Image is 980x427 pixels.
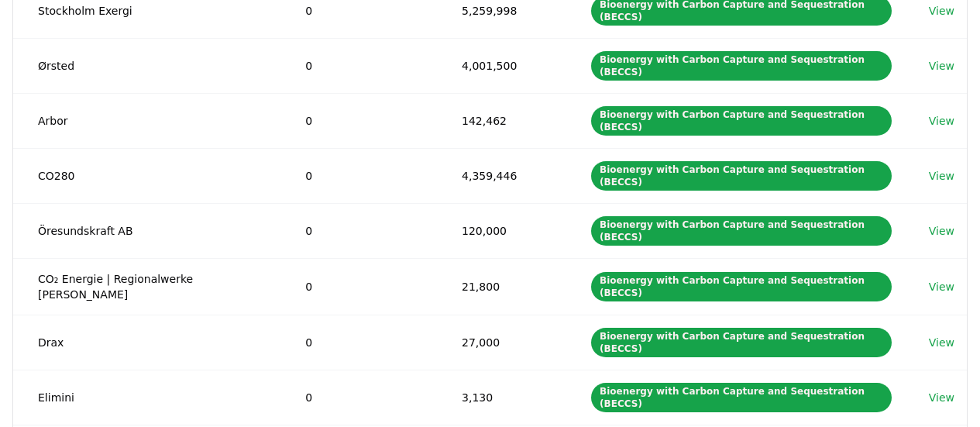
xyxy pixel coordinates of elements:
[929,335,954,350] a: View
[280,203,437,258] td: 0
[437,315,566,370] td: 27,000
[13,258,280,315] td: CO₂ Energie | Regionalwerke [PERSON_NAME]
[929,113,954,129] a: View
[13,370,280,425] td: Elimini
[591,106,892,136] div: Bioenergy with Carbon Capture and Sequestration (BECCS)
[13,315,280,370] td: Drax
[929,168,954,184] a: View
[929,390,954,405] a: View
[437,148,566,203] td: 4,359,446
[591,272,892,301] div: Bioenergy with Carbon Capture and Sequestration (BECCS)
[280,93,437,148] td: 0
[929,58,954,74] a: View
[437,258,566,315] td: 21,800
[13,203,280,258] td: Öresundskraft AB
[929,279,954,294] a: View
[591,161,892,191] div: Bioenergy with Carbon Capture and Sequestration (BECCS)
[437,370,566,425] td: 3,130
[591,216,892,246] div: Bioenergy with Carbon Capture and Sequestration (BECCS)
[13,148,280,203] td: CO280
[280,370,437,425] td: 0
[929,3,954,19] a: View
[437,93,566,148] td: 142,462
[437,38,566,93] td: 4,001,500
[591,328,892,357] div: Bioenergy with Carbon Capture and Sequestration (BECCS)
[280,148,437,203] td: 0
[929,223,954,239] a: View
[13,93,280,148] td: Arbor
[280,258,437,315] td: 0
[280,315,437,370] td: 0
[591,383,892,412] div: Bioenergy with Carbon Capture and Sequestration (BECCS)
[437,203,566,258] td: 120,000
[13,38,280,93] td: Ørsted
[280,38,437,93] td: 0
[591,51,892,81] div: Bioenergy with Carbon Capture and Sequestration (BECCS)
